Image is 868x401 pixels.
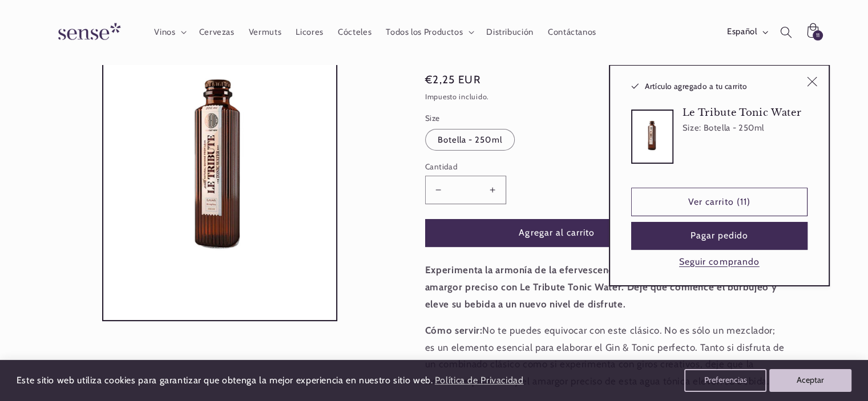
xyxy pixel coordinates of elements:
button: Pagar pedido [631,222,808,250]
legend: Size [425,112,441,124]
button: Español [720,21,773,43]
span: Cervezas [199,27,235,38]
strong: Cómo servir: [425,325,483,336]
h3: Le Tribute Tonic Water [683,107,802,119]
dt: Size: [683,123,701,133]
span: Español [727,26,757,39]
a: Cervezas [192,19,241,44]
a: Distribución [479,19,541,44]
button: Aceptar [769,369,851,392]
a: Contáctanos [540,19,603,44]
span: Vinos [154,27,175,38]
span: Todos los Productos [386,27,463,38]
media-gallery: Visor de la galería [45,18,395,322]
label: Cantidad [425,161,689,172]
span: €2,25 EUR [425,72,481,88]
strong: Experimenta la armonía de la efervescencia perfecta, la frescura exacta y el amargor preciso con ... [425,264,777,309]
span: Este sitio web utiliza cookies para garantizar que obtenga la mejor experiencia en nuestro sitio ... [17,375,433,386]
a: Vermuts [241,19,289,44]
button: Agregar al carrito [425,219,689,247]
span: Cócteles [338,27,372,38]
a: Cócteles [330,19,378,44]
span: Licores [296,27,323,38]
summary: Vinos [147,19,192,44]
button: Seguir comprando [676,256,763,268]
a: Licores [289,19,331,44]
a: Política de Privacidad (opens in a new tab) [433,371,525,391]
img: Sense [45,16,130,48]
h2: Artículo agregado a tu carrito [631,80,799,92]
label: Botella - 250ml [425,129,515,151]
p: No te puedes equivocar con este clásico. No es sólo un mezclador; es un elemento esencial para el... [425,322,785,390]
span: Vermuts [249,27,281,38]
a: Ver carrito (11) [631,188,808,216]
button: Preferencias [684,369,766,392]
summary: Búsqueda [773,19,800,45]
button: Cerrar [799,68,825,95]
span: Contáctanos [548,27,596,38]
span: Distribución [486,27,534,38]
span: 11 [815,30,819,40]
div: Impuesto incluido. [425,91,785,103]
div: Artículo agregado a tu carrito [609,64,829,286]
dd: Botella - 250ml [703,123,764,133]
summary: Todos los Productos [379,19,479,44]
a: Sense [40,11,135,53]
